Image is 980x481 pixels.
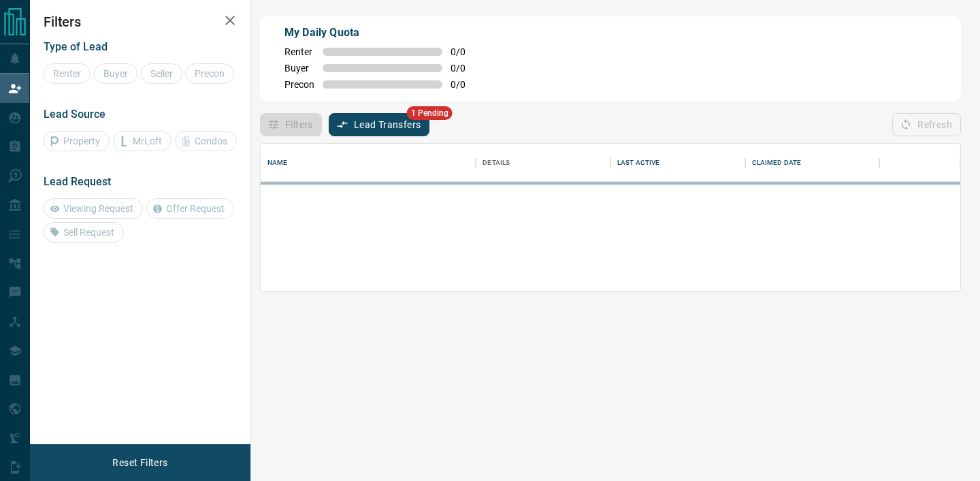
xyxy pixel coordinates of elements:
[745,144,880,182] div: Claimed Date
[610,144,745,182] div: Last Active
[451,79,480,90] span: 0 / 0
[103,451,176,474] button: Reset Filters
[267,144,288,182] div: Name
[476,144,610,182] div: Details
[752,144,802,182] div: Claimed Date
[407,106,453,120] span: 1 Pending
[44,175,111,188] span: Lead Request
[483,144,510,182] div: Details
[617,144,659,182] div: Last Active
[44,14,237,30] h2: Filters
[284,79,314,90] span: Precon
[44,108,105,121] span: Lead Source
[284,46,314,57] span: Renter
[329,113,430,136] button: Lead Transfers
[284,25,480,41] p: My Daily Quota
[451,63,480,74] span: 0 / 0
[44,40,108,53] span: Type of Lead
[261,144,476,182] div: Name
[451,46,480,57] span: 0 / 0
[284,63,314,74] span: Buyer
